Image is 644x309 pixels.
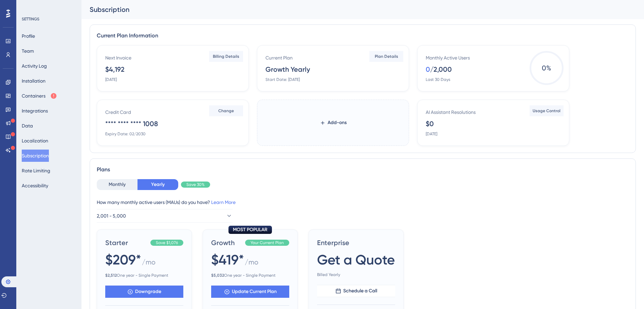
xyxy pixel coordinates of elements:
[156,240,178,245] span: Save $1,076
[22,30,35,42] button: Profile
[22,60,47,72] button: Activity Log
[105,238,148,247] span: Starter
[211,273,289,278] span: One year - Single Payment
[22,45,34,57] button: Team
[228,226,272,234] div: MOST POPULAR
[533,108,560,114] span: Usage Control
[105,131,146,137] div: Expiry Date: 02/2030
[22,75,45,87] button: Installation
[615,282,636,303] iframe: UserGuiding AI Assistant Launcher
[97,209,233,223] button: 2,001 - 5,000
[137,179,178,190] button: Yearly
[22,179,48,192] button: Accessibility
[105,65,125,74] div: $4,192
[97,32,629,40] div: Current Plan Information
[105,273,183,278] span: One year - Single Payment
[105,77,117,82] div: [DATE]
[135,288,161,296] span: Downgrade
[186,182,205,187] span: Save 30%
[430,65,452,74] div: / 2,000
[317,285,395,297] button: Schedule a Call
[105,54,131,62] div: Next Invoice
[211,250,244,269] span: $419*
[265,65,310,74] div: Growth Yearly
[265,54,293,62] div: Current Plan
[22,135,48,147] button: Localization
[22,165,50,177] button: Rate Limiting
[530,51,564,85] span: 0 %
[105,273,117,278] b: $ 2,512
[209,105,243,116] button: Change
[105,286,183,298] button: Downgrade
[426,77,450,82] div: Last 30 Days
[530,105,564,116] button: Usage Control
[90,5,619,14] div: Subscription
[97,179,137,190] button: Monthly
[251,240,284,245] span: Your Current Plan
[218,108,234,114] span: Change
[211,200,236,205] a: Learn More
[213,54,239,59] span: Billing Details
[97,212,126,220] span: 2,001 - 5,000
[22,105,48,117] button: Integrations
[209,51,243,62] button: Billing Details
[22,150,49,162] button: Subscription
[265,77,300,82] div: Start Date: [DATE]
[22,90,57,102] button: Containers
[426,65,430,74] div: 0
[211,286,289,298] button: Update Current Plan
[328,119,347,127] span: Add-ons
[426,119,434,128] div: $0
[211,273,224,278] b: $ 5,032
[211,238,242,247] span: Growth
[97,166,629,174] div: Plans
[245,257,258,270] span: / mo
[426,131,437,137] div: [DATE]
[426,54,470,62] div: Monthly Active Users
[317,250,395,269] span: Get a Quote
[320,117,347,129] button: Add-ons
[105,250,141,269] span: $209*
[105,108,131,116] div: Credit Card
[426,108,476,116] div: AI Assistant Resolutions
[22,16,77,22] div: SETTINGS
[343,287,377,295] span: Schedule a Call
[142,257,155,270] span: / mo
[375,54,398,59] span: Plan Details
[232,288,277,296] span: Update Current Plan
[22,120,33,132] button: Data
[97,198,629,206] div: How many monthly active users (MAUs) do you have?
[317,272,395,277] span: Billed Yearly
[317,238,395,247] span: Enterprise
[369,51,403,62] button: Plan Details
